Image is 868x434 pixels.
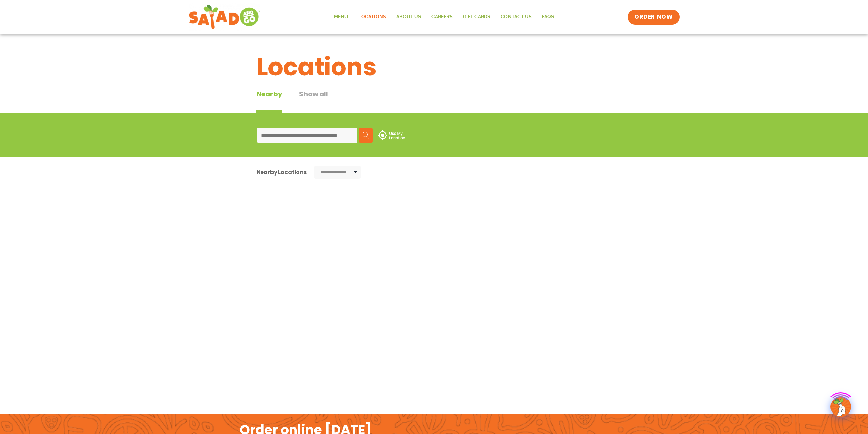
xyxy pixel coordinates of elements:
h1: Locations [256,48,612,85]
nav: Menu [329,9,559,25]
a: Contact Us [496,9,537,25]
a: About Us [391,9,426,25]
span: ORDER NOW [634,13,673,21]
div: Tabbed content [256,89,345,113]
a: Locations [353,9,391,25]
img: new-SAG-logo-768×292 [189,3,261,31]
a: Careers [426,9,458,25]
a: ORDER NOW [628,10,679,25]
div: Nearby [256,89,282,113]
button: Show all [299,89,328,113]
a: Menu [329,9,353,25]
a: GIFT CARDS [458,9,496,25]
img: search.svg [363,132,369,139]
img: use-location.svg [378,130,405,140]
a: FAQs [537,9,559,25]
div: Nearby Locations [256,168,307,177]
